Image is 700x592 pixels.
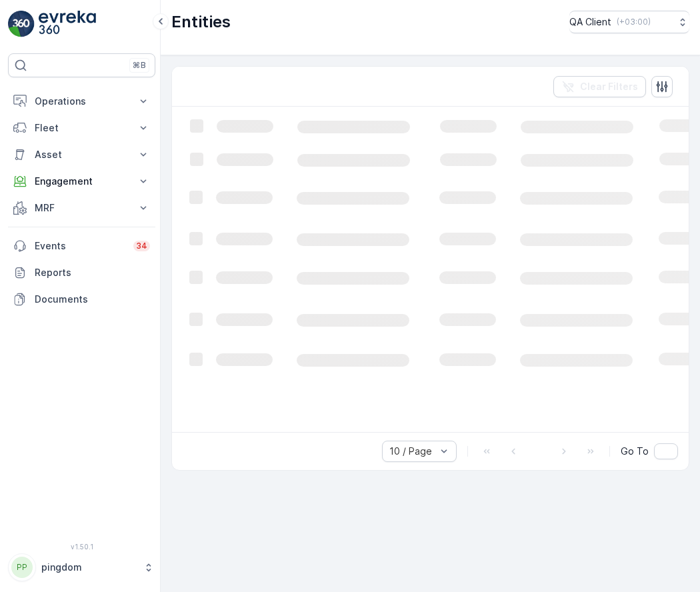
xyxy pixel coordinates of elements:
p: Operations [35,95,129,108]
a: Documents [8,286,155,313]
p: Fleet [35,121,129,135]
p: MRF [35,201,129,215]
button: PPpingdom [8,553,155,581]
a: Reports [8,259,155,286]
p: Entities [171,11,231,33]
button: QA Client(+03:00) [569,11,689,33]
button: Clear Filters [553,76,646,97]
p: Documents [35,293,150,306]
img: logo_light-DOdMpM7g.png [39,11,96,37]
p: Engagement [35,175,129,188]
button: Asset [8,141,155,168]
a: Events34 [8,233,155,259]
p: ( +03:00 ) [617,17,651,27]
p: pingdom [41,561,137,574]
div: PP [11,557,33,578]
p: Reports [35,266,150,279]
span: v 1.50.1 [8,543,155,551]
button: MRF [8,195,155,221]
button: Engagement [8,168,155,195]
p: 34 [136,241,147,251]
button: Fleet [8,115,155,141]
img: logo [8,11,35,37]
p: QA Client [569,15,611,29]
p: Asset [35,148,129,161]
p: Clear Filters [580,80,638,93]
p: Events [35,239,125,253]
span: Go To [621,445,649,458]
p: ⌘B [133,60,146,71]
button: Operations [8,88,155,115]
